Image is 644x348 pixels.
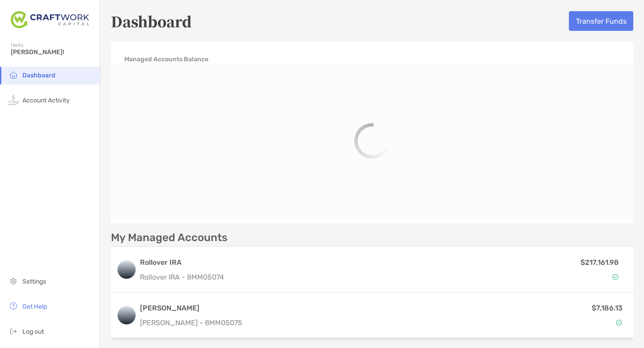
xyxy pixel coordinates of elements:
img: activity icon [8,94,19,105]
h4: Managed Accounts Balance [124,55,208,63]
span: Dashboard [22,72,55,79]
img: Account Status icon [616,319,622,326]
p: My Managed Accounts [111,232,228,243]
span: Get Help [22,303,47,310]
p: $7,186.13 [592,302,623,314]
span: Settings [22,278,46,285]
img: household icon [8,69,19,80]
img: Account Status icon [612,274,619,280]
p: $217,161.98 [580,257,619,268]
img: settings icon [8,276,19,286]
p: Rollover IRA - 8MM05074 [140,272,451,283]
h3: Rollover IRA [140,257,451,268]
img: Zoe Logo [11,4,89,36]
span: Account Activity [22,97,70,104]
button: Transfer Funds [569,11,633,31]
h3: [PERSON_NAME] [140,303,242,314]
h5: Dashboard [111,11,192,31]
span: [PERSON_NAME]! [11,48,94,56]
img: get-help icon [8,301,19,311]
img: logout icon [8,326,19,336]
img: logo account [118,306,136,324]
p: [PERSON_NAME] - 8MM05075 [140,317,242,328]
span: Log out [22,328,44,335]
img: logo account [118,261,136,279]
